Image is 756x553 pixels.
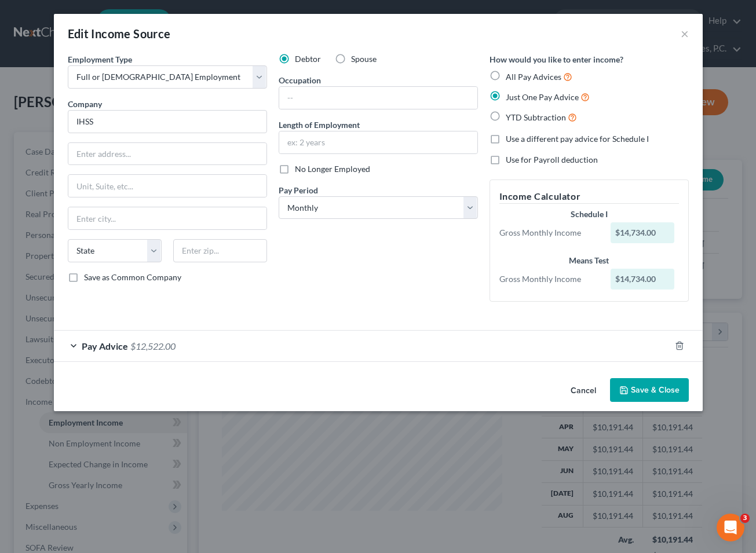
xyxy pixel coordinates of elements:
[68,207,266,229] input: Enter city...
[82,340,128,351] span: Pay Advice
[611,222,674,243] div: $14,734.00
[173,239,267,262] input: Enter zip...
[68,25,171,42] div: Edit Income Source
[506,72,561,82] span: All Pay Advices
[84,272,181,282] span: Save as Common Company
[506,112,566,122] span: YTD Subtraction
[279,87,477,109] input: --
[499,255,679,266] div: Means Test
[611,269,674,290] div: $14,734.00
[561,379,605,402] button: Cancel
[279,185,318,195] span: Pay Period
[68,110,267,133] input: Search company by name...
[351,54,377,64] span: Spouse
[295,54,321,64] span: Debtor
[506,155,598,164] span: Use for Payroll deduction
[681,27,689,41] button: ×
[717,514,744,541] iframe: Intercom live chat
[68,175,266,197] input: Unit, Suite, etc...
[68,99,102,109] span: Company
[130,340,176,351] span: $12,522.00
[279,74,321,86] label: Occupation
[494,273,605,285] div: Gross Monthly Income
[279,119,360,131] label: Length of Employment
[490,53,623,65] label: How would you like to enter income?
[740,514,750,523] span: 3
[506,92,579,102] span: Just One Pay Advice
[506,134,649,144] span: Use a different pay advice for Schedule I
[610,378,689,402] button: Save & Close
[295,164,370,174] span: No Longer Employed
[499,208,679,220] div: Schedule I
[494,227,605,239] div: Gross Monthly Income
[279,131,477,153] input: ex: 2 years
[68,143,266,165] input: Enter address...
[68,54,132,64] span: Employment Type
[499,189,679,204] h5: Income Calculator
